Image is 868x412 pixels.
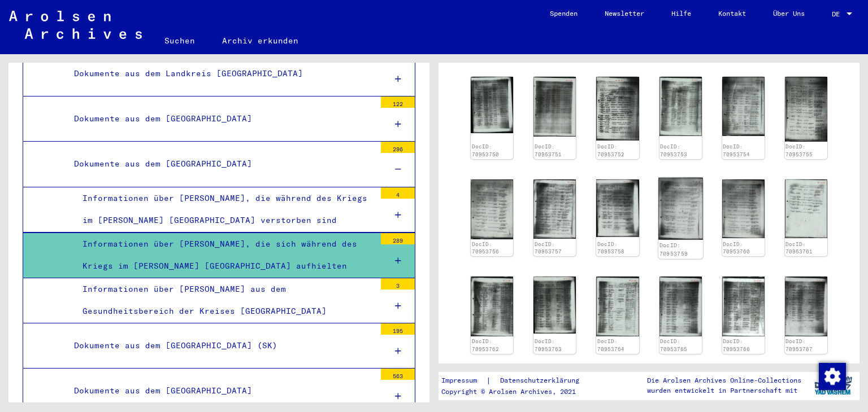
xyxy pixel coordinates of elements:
a: Archiv erkunden [209,27,312,54]
img: Arolsen_neg.svg [9,11,142,39]
a: DocID: 70953758 [597,241,624,255]
a: DocID: 70953760 [723,241,750,255]
a: DocID: 70953763 [535,338,562,352]
img: 001.jpg [722,277,765,336]
div: 296 [381,142,415,153]
div: 289 [381,233,415,244]
a: DocID: 70953751 [535,143,562,157]
a: DocID: 70953759 [659,242,687,257]
a: DocID: 70953765 [660,338,687,352]
img: Zustimmung ändern [819,363,846,390]
a: DocID: 70953754 [723,143,750,157]
div: 563 [381,369,415,380]
div: Informationen über [PERSON_NAME] aus dem Gesundheitsbereich der Kreises [GEOGRAPHIC_DATA] [74,278,375,322]
p: wurden entwickelt in Partnerschaft mit [647,385,801,396]
img: 001.jpg [471,77,513,133]
a: Suchen [151,27,209,54]
a: DocID: 70953761 [785,241,813,255]
img: 001.jpg [722,179,765,238]
a: DocID: 70953766 [723,338,750,352]
button: Next page [796,363,818,385]
div: | [441,375,593,387]
img: 001.jpg [785,277,827,336]
div: Dokumente aus dem [GEOGRAPHIC_DATA] (SK) [66,335,375,357]
div: Dokumente aus dem [GEOGRAPHIC_DATA] [66,108,375,130]
img: 001.jpg [596,179,639,237]
div: Dokumente aus dem [GEOGRAPHIC_DATA] [66,153,375,175]
div: Dokumente aus dem [GEOGRAPHIC_DATA] [66,380,375,402]
img: 001.jpg [596,277,639,336]
p: Copyright © Arolsen Archives, 2021 [441,387,593,397]
a: DocID: 70953757 [535,241,562,255]
a: DocID: 70953750 [472,143,499,157]
img: 001.jpg [659,77,702,136]
img: 001.jpg [533,77,576,137]
img: 001.jpg [596,77,639,141]
a: DocID: 70953767 [785,338,813,352]
img: 001.jpg [533,179,576,239]
a: DocID: 70953756 [472,241,499,255]
div: 195 [381,323,415,335]
img: 001.jpg [722,77,765,136]
button: First page [694,363,717,385]
img: 001.jpg [659,277,702,336]
img: 001.jpg [471,179,513,239]
div: Informationen über [PERSON_NAME], die während des Kriegs im [PERSON_NAME] [GEOGRAPHIC_DATA] verst... [74,187,375,231]
a: DocID: 70953762 [472,338,499,352]
div: Dokumente aus dem Landkreis [GEOGRAPHIC_DATA] [66,63,375,85]
img: 001.jpg [658,177,703,240]
div: 4 [381,187,415,199]
a: Datenschutzerklärung [491,375,593,387]
div: Informationen über [PERSON_NAME], die sich während des Kriegs im [PERSON_NAME] [GEOGRAPHIC_DATA] ... [74,233,375,277]
div: 101 [381,51,415,63]
img: 001.jpg [533,277,576,334]
button: Previous page [717,363,739,385]
a: DocID: 70953752 [597,143,624,157]
img: 001.jpg [785,179,827,239]
a: DocID: 70953753 [660,143,687,157]
p: Die Arolsen Archives Online-Collections [647,375,801,385]
a: Impressum [441,375,486,387]
div: 3 [381,278,415,290]
a: DocID: 70953764 [597,338,624,352]
img: yv_logo.png [812,371,854,400]
a: DocID: 70953755 [785,143,813,157]
img: 001.jpg [785,77,827,142]
img: 001.jpg [471,277,513,336]
div: 122 [381,97,415,108]
span: DE [832,10,844,18]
